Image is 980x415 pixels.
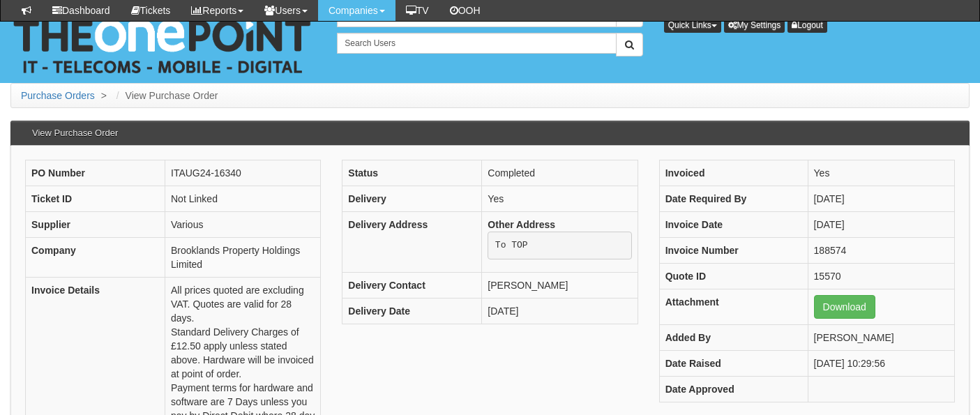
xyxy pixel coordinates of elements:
[808,351,954,377] td: [DATE] 10:29:56
[808,212,954,238] td: [DATE]
[482,272,638,298] td: [PERSON_NAME]
[26,212,165,238] th: Supplier
[659,377,808,402] th: Date Approved
[482,186,638,212] td: Yes
[659,238,808,264] th: Invoice Number
[165,212,321,238] td: Various
[26,238,165,278] th: Company
[659,212,808,238] th: Invoice Date
[659,160,808,186] th: Invoiced
[659,289,808,325] th: Attachment
[659,264,808,289] th: Quote ID
[165,186,321,212] td: Not Linked
[342,186,482,212] th: Delivery
[787,17,827,33] a: Logout
[724,17,785,33] a: My Settings
[488,232,631,259] pre: To TOP
[21,90,95,101] a: Purchase Orders
[337,33,616,54] input: Search Users
[482,298,638,324] td: [DATE]
[808,325,954,351] td: [PERSON_NAME]
[482,160,638,186] td: Completed
[342,160,482,186] th: Status
[488,219,555,230] b: Other Address
[26,160,165,186] th: PO Number
[26,186,165,212] th: Ticket ID
[659,351,808,377] th: Date Raised
[808,238,954,264] td: 188574
[342,272,482,298] th: Delivery Contact
[808,186,954,212] td: [DATE]
[165,160,321,186] td: ITAUG24-16340
[664,17,721,33] button: Quick Links
[342,298,482,324] th: Delivery Date
[808,160,954,186] td: Yes
[814,295,875,319] a: Download
[25,121,125,145] h3: View Purchase Order
[165,238,321,278] td: Brooklands Property Holdings Limited
[113,89,218,103] li: View Purchase Order
[98,90,110,101] span: >
[659,325,808,351] th: Added By
[659,186,808,212] th: Date Required By
[342,212,482,273] th: Delivery Address
[808,264,954,289] td: 15570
